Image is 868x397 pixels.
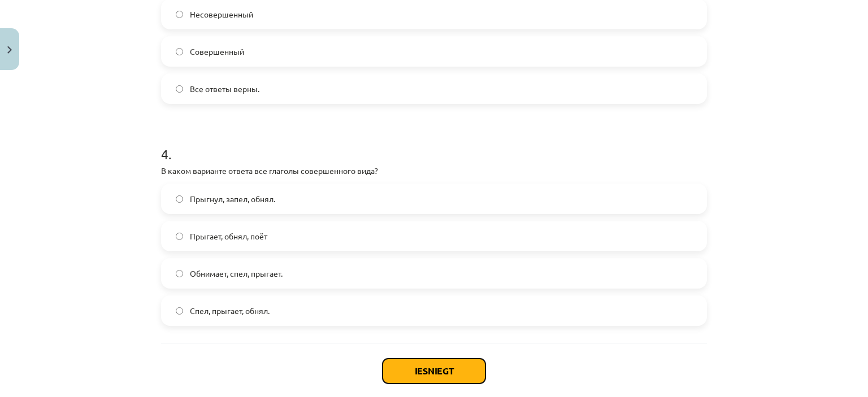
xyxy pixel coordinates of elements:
span: Прыгнул, запел, обнял. [190,193,275,205]
img: icon-close-lesson-0947bae3869378f0d4975bcd49f059093ad1ed9edebbc8119c70593378902aed.svg [7,46,12,54]
input: Совершенный [176,48,183,55]
span: Спел, прыгает, обнял. [190,305,270,317]
input: Обнимает, спел, прыгает. [176,270,183,277]
input: Прыгнул, запел, обнял. [176,195,183,203]
button: Iesniegt [383,359,485,383]
input: Несовершенный [176,11,183,18]
input: Все ответы верны. [176,85,183,93]
p: В каком варианте ответа все глаголы совершенного вида? [161,165,707,177]
span: Совершенный [190,46,244,58]
input: Прыгает, обнял, поёт [176,233,183,240]
span: Прыгает, обнял, поёт [190,230,267,242]
h1: 4 . [161,126,707,162]
input: Спел, прыгает, обнял. [176,307,183,315]
span: Обнимает, спел, прыгает. [190,268,283,280]
span: Несовершенный [190,8,253,20]
span: Все ответы верны. [190,83,259,95]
